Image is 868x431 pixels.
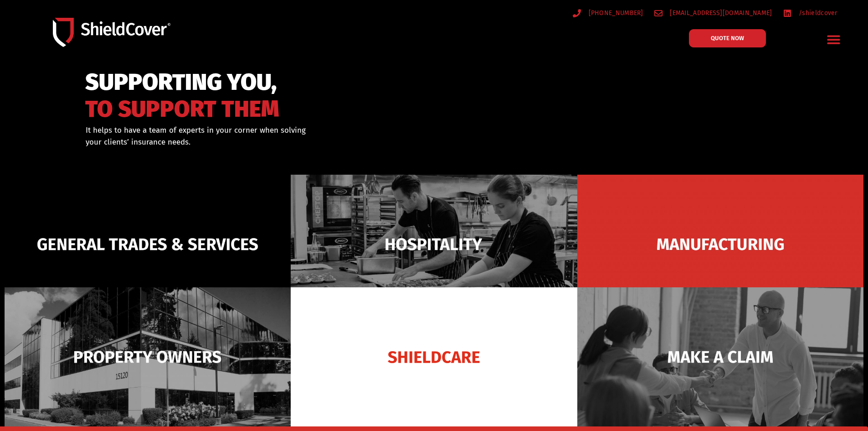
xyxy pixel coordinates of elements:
img: Shield-Cover-Underwriting-Australia-logo-full [53,18,170,47]
a: /shieldcover [783,7,837,19]
div: It helps to have a team of experts in your corner when solving [86,125,481,148]
span: QUOTE NOW [711,35,744,41]
div: Menu Toggle [823,29,845,50]
a: [PHONE_NUMBER] [573,7,643,19]
a: [EMAIL_ADDRESS][DOMAIN_NAME] [654,7,772,19]
span: [PHONE_NUMBER] [586,7,643,19]
span: /shieldcover [796,7,837,19]
a: QUOTE NOW [689,29,766,47]
span: SUPPORTING YOU, [85,73,279,92]
p: your clients’ insurance needs. [86,136,481,148]
span: [EMAIL_ADDRESS][DOMAIN_NAME] [668,7,772,19]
